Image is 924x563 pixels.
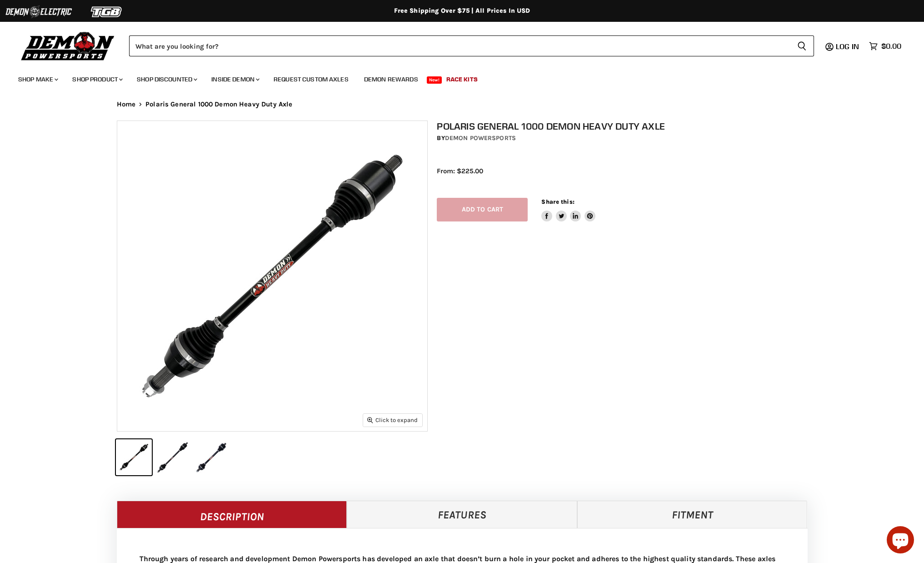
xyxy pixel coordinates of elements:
[881,42,901,50] span: $0.00
[541,198,595,222] aside: Share this:
[155,439,190,475] button: IMAGE thumbnail
[11,70,64,89] a: Shop Make
[193,439,229,475] button: IMAGE thumbnail
[145,101,292,108] span: Polaris General 1000 Demon Heavy Duty Axle
[363,414,422,426] button: Click to expand
[11,66,899,89] ul: Main menu
[437,133,817,143] div: by
[832,42,864,50] a: Log in
[357,70,425,89] a: Demon Rewards
[367,417,418,423] span: Click to expand
[73,3,141,20] img: TGB Logo 2
[130,70,203,89] a: Shop Discounted
[884,526,917,556] inbox-online-store-chat: Shopify online store chat
[99,101,826,108] nav: Breadcrumbs
[445,134,516,142] a: Demon Powersports
[117,101,136,108] a: Home
[129,35,790,56] input: Search
[129,35,814,56] form: Product
[864,40,906,53] a: $0.00
[65,70,128,89] a: Shop Product
[541,198,574,205] span: Share this:
[116,439,152,475] button: IMAGE thumbnail
[5,3,73,20] img: Demon Electric Logo 2
[437,121,817,132] h1: Polaris General 1000 Demon Heavy Duty Axle
[99,7,826,15] div: Free Shipping Over $75 | All Prices In USD
[577,501,808,528] a: Fitment
[440,70,484,89] a: Race Kits
[347,501,577,528] a: Features
[427,76,442,84] span: New!
[18,30,118,62] img: Demon Powersports
[790,35,814,56] button: Search
[267,70,355,89] a: Request Custom Axles
[836,42,859,51] span: Log in
[205,70,265,89] a: Inside Demon
[117,121,427,431] img: IMAGE
[117,501,347,528] a: Description
[437,167,483,175] span: From: $225.00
